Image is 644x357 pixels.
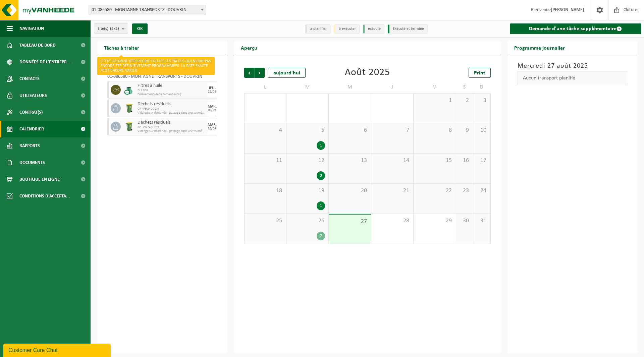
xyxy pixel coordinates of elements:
[19,87,47,104] span: Utilisateurs
[97,41,146,54] h2: Tâches à traiter
[19,104,43,121] span: Contrat(s)
[317,171,325,180] div: 3
[248,127,283,134] span: 4
[138,125,206,129] span: CP - PB 240L DIB
[456,81,473,93] td: S
[417,97,452,104] span: 1
[317,141,325,150] div: 1
[518,71,628,85] div: Aucun transport planifié
[332,218,367,225] span: 27
[474,70,485,76] span: Print
[3,342,112,357] iframe: chat widget
[208,127,216,130] div: 23/09
[477,157,487,164] span: 17
[89,5,206,15] span: 01-086580 - MONTAGNE TRANSPORTS - DOUVRIN
[417,187,452,194] span: 22
[209,86,216,90] div: JEU.
[89,5,206,15] span: 01-086580 - MONTAGNE TRANSPORTS - DOUVRIN
[290,127,325,134] span: 5
[477,127,487,134] span: 10
[290,217,325,225] span: 26
[507,41,572,54] h2: Programme journalier
[477,187,487,194] span: 24
[19,37,56,54] span: Tableau de bord
[124,85,134,95] img: PB-OT-0200-CU
[345,68,390,78] div: Août 2025
[414,81,456,93] td: V
[124,103,134,113] img: WB-0240-HPE-GN-50
[132,23,148,34] button: OK
[290,157,325,164] span: 12
[244,81,286,93] td: L
[510,23,642,34] a: Demande d'une tâche supplémentaire
[460,127,470,134] span: 9
[19,70,40,87] span: Contacts
[375,187,410,194] span: 21
[375,157,410,164] span: 14
[208,123,217,127] div: MAR.
[138,63,142,69] span: 3
[332,127,367,134] span: 6
[138,129,206,133] span: Vidange sur demande - passage dans une tournée fixe
[417,217,452,225] span: 29
[19,121,44,137] span: Calendrier
[248,157,283,164] span: 11
[388,24,428,34] li: Exécuté et terminé
[334,24,360,34] li: à exécuter
[208,90,216,94] div: 28/08
[19,137,40,154] span: Rapports
[19,188,70,204] span: Conditions d'accepta...
[551,7,584,12] strong: [PERSON_NAME]
[460,187,470,194] span: 23
[518,61,628,71] h3: Mercredi 27 août 2025
[138,111,206,115] span: Vidange sur demande - passage dans une tournée fixe
[477,217,487,225] span: 31
[94,23,128,34] button: Site(s)(2/2)
[19,20,44,37] span: Navigation
[138,107,206,111] span: CP - PB 240L DIB
[477,97,487,104] span: 3
[329,81,371,93] td: M
[98,24,119,34] span: Site(s)
[138,88,206,93] span: DIS Colli
[473,81,490,93] td: D
[19,54,71,70] span: Données de l'entrepr...
[469,68,491,78] a: Print
[375,217,410,225] span: 28
[255,68,265,78] span: Suivant
[305,24,330,34] li: à planifier
[124,122,134,132] img: WB-0240-HPE-GN-50
[332,187,367,194] span: 20
[138,93,206,97] span: Enlèvement (déplacement exclu)
[19,171,60,188] span: Boutique en ligne
[107,74,217,81] div: 01-086580 - MONTAGNE TRANSPORTS - DOUVRIN
[371,81,414,93] td: J
[460,97,470,104] span: 2
[138,83,206,88] span: Filtres à huile
[248,187,283,194] span: 18
[460,157,470,164] span: 16
[208,105,217,109] div: MAR.
[110,26,119,31] count: (2/2)
[290,187,325,194] span: 19
[107,61,217,71] h3: En cours ( )
[332,157,367,164] span: 13
[19,154,45,171] span: Documents
[234,41,264,54] h2: Aperçu
[317,232,325,240] div: 2
[138,102,206,107] span: Déchets résiduels
[417,157,452,164] span: 15
[375,127,410,134] span: 7
[244,68,254,78] span: Précédent
[317,201,325,210] div: 1
[268,68,306,78] div: aujourd'hui
[208,109,216,112] div: 09/09
[363,24,384,34] li: exécuté
[417,127,452,134] span: 8
[286,81,329,93] td: M
[460,217,470,225] span: 30
[138,120,206,125] span: Déchets résiduels
[248,217,283,225] span: 25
